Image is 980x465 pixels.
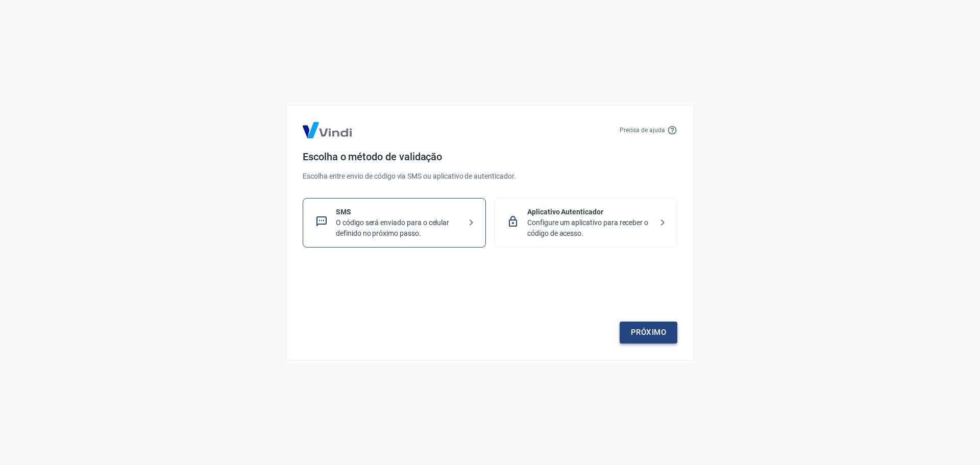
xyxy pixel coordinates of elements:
[336,207,461,217] p: SMS
[494,198,677,248] div: Aplicativo AutenticadorConfigure um aplicativo para receber o código de acesso.
[620,322,677,343] a: Próximo
[303,198,486,248] div: SMSO código será enviado para o celular definido no próximo passo.
[303,122,352,138] img: Logo Vind
[303,171,677,182] p: Escolha entre envio de código via SMS ou aplicativo de autenticador.
[527,217,652,239] p: Configure um aplicativo para receber o código de acesso.
[303,151,677,163] h4: Escolha o método de validação
[527,207,652,217] p: Aplicativo Autenticador
[620,126,665,135] p: Precisa de ajuda
[336,217,461,239] p: O código será enviado para o celular definido no próximo passo.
